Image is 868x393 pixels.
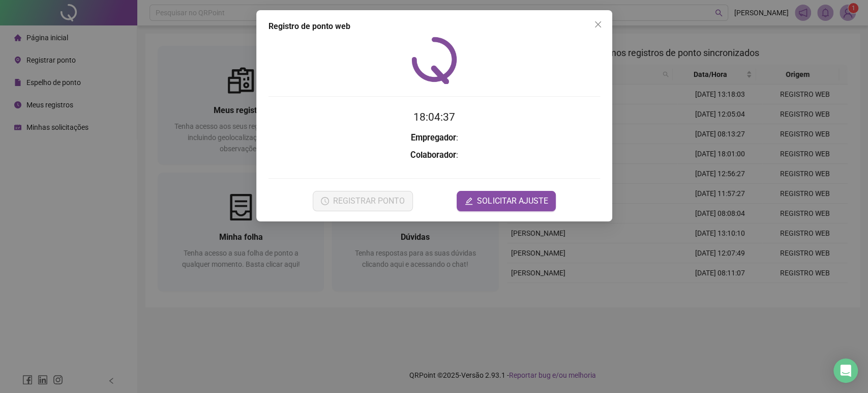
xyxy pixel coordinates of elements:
[590,16,606,33] button: Close
[268,131,600,145] h3: :
[268,20,600,33] div: Registro de ponto web
[457,191,556,211] button: editSOLICITAR AJUSTE
[268,149,600,162] h3: :
[413,111,455,123] time: 18:04:37
[477,195,548,207] span: SOLICITAR AJUSTE
[594,20,602,29] span: close
[465,197,473,205] span: edit
[410,133,456,143] strong: Empregador
[410,150,456,160] strong: Colaborador
[411,37,457,84] img: QRPoint
[833,358,858,383] div: Open Intercom Messenger
[312,191,412,211] button: REGISTRAR PONTO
